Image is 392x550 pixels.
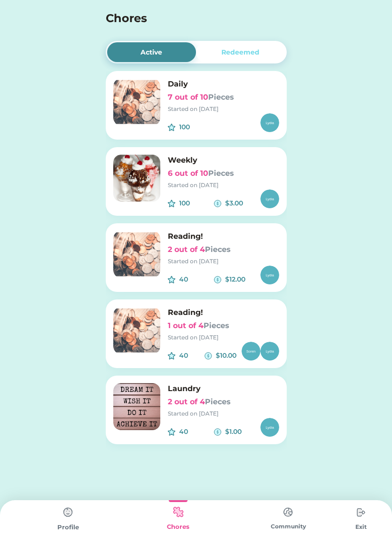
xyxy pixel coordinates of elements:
[168,105,279,113] div: Started on [DATE]
[168,396,279,408] h6: 2 out of 4
[168,333,279,342] div: Started on [DATE]
[168,257,279,266] div: Started on [DATE]
[168,124,175,131] img: interface-favorite-star--reward-rating-rate-social-star-media-favorite-like-stars.svg
[168,168,279,179] h6: 6 out of 10
[343,523,379,531] div: Exit
[141,47,162,57] div: Active
[168,92,279,103] h6: 7 out of 10
[168,307,279,318] h6: Reading!
[113,231,160,278] img: image.png
[168,276,175,283] img: interface-favorite-star--reward-rating-rate-social-star-media-favorite-like-stars.svg
[169,503,188,521] img: type%3Dkids%2C%20state%3Dselected.svg
[123,522,233,532] div: Chores
[168,200,175,207] img: interface-favorite-star--reward-rating-rate-social-star-media-favorite-like-stars.svg
[113,155,160,202] img: image.png
[168,409,279,418] div: Started on [DATE]
[113,307,160,354] img: image.png
[168,155,279,166] h6: Weekly
[179,198,214,208] div: 100
[13,523,123,532] div: Profile
[168,383,279,394] h6: Laundry
[168,79,279,90] h6: Daily
[205,245,231,254] font: Pieces
[221,47,259,57] div: Redeemed
[179,351,205,361] div: 40
[208,169,234,178] font: Pieces
[204,352,212,360] img: money-cash-dollar-coin--accounting-billing-payment-cash-coin-currency-money-finance.svg
[168,320,279,331] h6: 1 out of 4
[233,522,343,531] div: Community
[279,503,298,521] img: type%3Dchores%2C%20state%3Ddefault.svg
[352,503,370,522] img: type%3Dchores%2C%20state%3Ddefault.svg
[113,79,160,126] img: image.png
[168,181,279,189] div: Started on [DATE]
[179,122,214,132] div: 100
[208,93,234,102] font: Pieces
[225,275,260,284] div: $12.00
[214,276,221,283] img: money-cash-dollar-coin--accounting-billing-payment-cash-coin-currency-money-finance.svg
[106,10,261,27] h4: Chores
[113,383,160,430] img: image.png
[204,321,229,330] font: Pieces
[59,503,78,522] img: type%3Dchores%2C%20state%3Ddefault.svg
[168,244,279,255] h6: 2 out of 4
[168,352,175,360] img: interface-favorite-star--reward-rating-rate-social-star-media-favorite-like-stars.svg
[179,275,214,284] div: 40
[179,427,214,437] div: 40
[168,231,279,242] h6: Reading!
[214,200,221,207] img: money-cash-dollar-coin--accounting-billing-payment-cash-coin-currency-money-finance.svg
[225,198,260,208] div: $3.00
[205,397,231,406] font: Pieces
[216,351,242,361] div: $10.00
[225,427,260,437] div: $1.00
[214,428,221,436] img: money-cash-dollar-coin--accounting-billing-payment-cash-coin-currency-money-finance.svg
[168,428,175,436] img: interface-favorite-star--reward-rating-rate-social-star-media-favorite-like-stars.svg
